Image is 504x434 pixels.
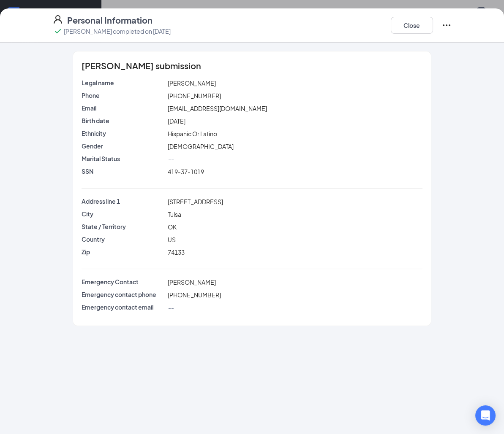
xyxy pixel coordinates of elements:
p: Zip [82,248,164,256]
p: Birth date [82,116,164,125]
span: US [168,236,176,243]
p: Legal name [82,78,164,87]
span: 74133 [168,248,185,256]
span: [PERSON_NAME] [168,79,216,87]
span: Tulsa [168,210,181,218]
p: Emergency contact phone [82,290,164,299]
p: Address line 1 [82,197,164,205]
h4: Personal Information [67,14,153,26]
span: -- [168,155,174,163]
p: City [82,210,164,218]
svg: Ellipses [441,20,452,30]
span: 419-37-1019 [168,168,204,175]
span: [EMAIL_ADDRESS][DOMAIN_NAME] [168,105,267,112]
span: -- [168,304,174,311]
p: State / Territory [82,222,164,231]
svg: Checkmark [53,26,63,36]
p: Ethnicity [82,129,164,137]
span: OK [168,223,177,231]
p: Marital Status [82,154,164,163]
p: [PERSON_NAME] completed on [DATE] [64,27,171,35]
p: Emergency Contact [82,278,164,286]
p: Gender [82,142,164,150]
span: [DATE] [168,117,185,125]
span: [PHONE_NUMBER] [168,291,221,299]
span: [STREET_ADDRESS] [168,198,223,205]
span: [PERSON_NAME] submission [82,62,201,70]
span: [DEMOGRAPHIC_DATA] [168,143,234,150]
svg: User [53,14,63,24]
p: Country [82,235,164,243]
span: Hispanic Or Latino [168,130,217,137]
p: Email [82,104,164,112]
span: [PERSON_NAME] [168,278,216,286]
button: Close [391,17,433,34]
p: SSN [82,167,164,175]
p: Phone [82,91,164,100]
div: Open Intercom Messenger [475,405,496,426]
p: Emergency contact email [82,303,164,311]
span: [PHONE_NUMBER] [168,92,221,100]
